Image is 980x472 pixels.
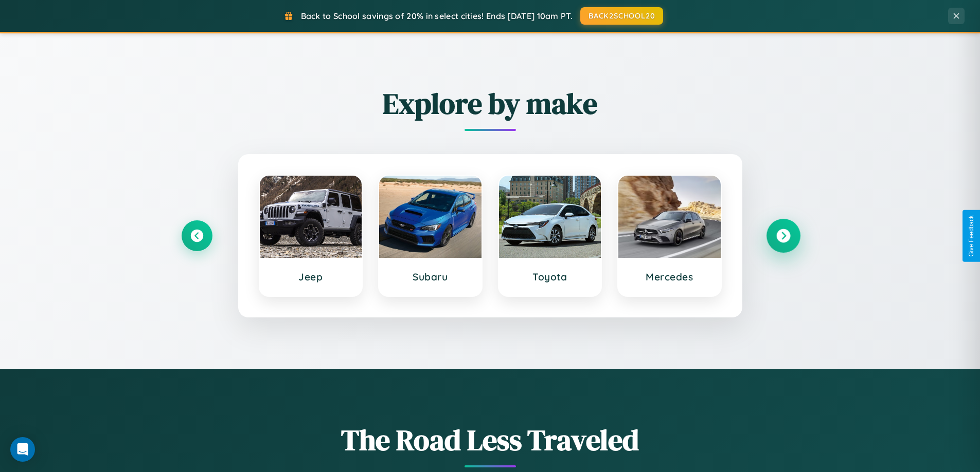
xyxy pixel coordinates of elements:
[301,11,573,21] span: Back to School savings of 20% in select cities! Ends [DATE] 10am PT.
[10,437,35,462] div: Open Intercom Messenger
[580,7,663,25] button: BACK2SCHOOL20
[389,271,471,283] h3: Subaru
[968,215,975,257] div: Give Feedback
[182,420,799,460] h1: The Road Less Traveled
[270,271,352,283] h3: Jeep
[629,271,710,283] h3: Mercedes
[509,271,591,283] h3: Toyota
[182,84,799,123] h2: Explore by make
